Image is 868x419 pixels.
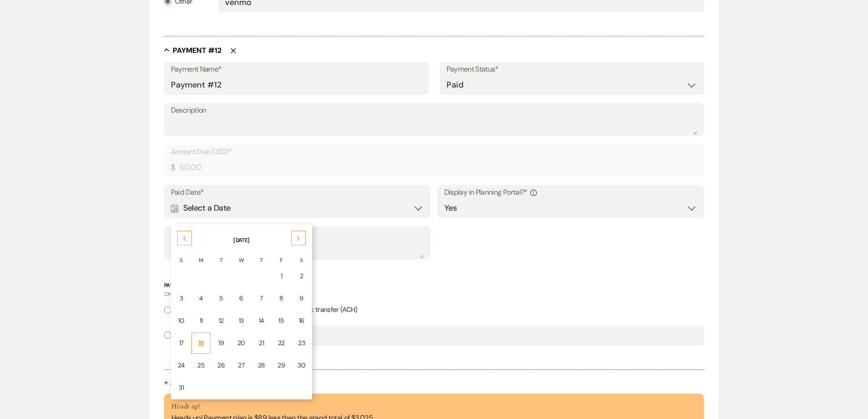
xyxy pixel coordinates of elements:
[217,338,225,348] div: 19
[164,281,704,290] p: Payment Method*
[178,383,185,393] div: 31
[171,161,175,174] div: $
[172,225,311,244] th: [DATE]
[258,316,265,326] div: 14
[217,316,225,326] div: 12
[277,316,285,326] div: 15
[171,186,424,199] label: Paid Date*
[272,245,291,264] th: F
[197,316,205,326] div: 11
[277,294,285,303] div: 8
[164,331,171,339] input: Other
[173,46,221,56] h5: Payment # 12
[171,63,422,76] label: Payment Name*
[171,199,424,217] div: Select a Date
[171,104,698,117] label: Description
[298,271,305,281] div: 2
[298,316,305,326] div: 16
[444,186,698,199] label: Display in Planning Portal?*
[252,245,271,264] th: T
[164,290,289,298] span: Choose the payment method used for this payment.
[258,294,265,303] div: 7
[447,63,698,76] label: Payment Status*
[237,361,245,370] div: 27
[171,145,698,159] label: Amount Due (USD)*
[178,361,185,370] div: 24
[277,271,285,281] div: 1
[197,338,205,348] div: 18
[211,245,231,264] th: T
[258,361,265,370] div: 28
[178,294,185,303] div: 3
[164,379,220,386] button: + Add Payment
[298,294,305,303] div: 9
[237,338,245,348] div: 20
[197,294,205,303] div: 4
[191,245,211,264] th: M
[197,361,205,370] div: 25
[277,361,285,370] div: 29
[178,338,185,348] div: 17
[217,294,225,303] div: 5
[231,245,251,264] th: W
[292,245,311,264] th: S
[237,294,245,303] div: 6
[237,316,245,326] div: 13
[178,316,185,326] div: 10
[277,338,285,348] div: 22
[164,329,193,341] label: Other
[164,304,189,316] label: Card
[298,361,305,370] div: 30
[298,338,305,348] div: 23
[172,245,191,264] th: S
[258,338,265,348] div: 21
[267,304,357,316] label: Online bank transfer (ACH)
[164,46,221,55] button: Payment #12
[164,306,171,314] input: Card
[171,401,374,413] p: Heads up!
[217,361,225,370] div: 26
